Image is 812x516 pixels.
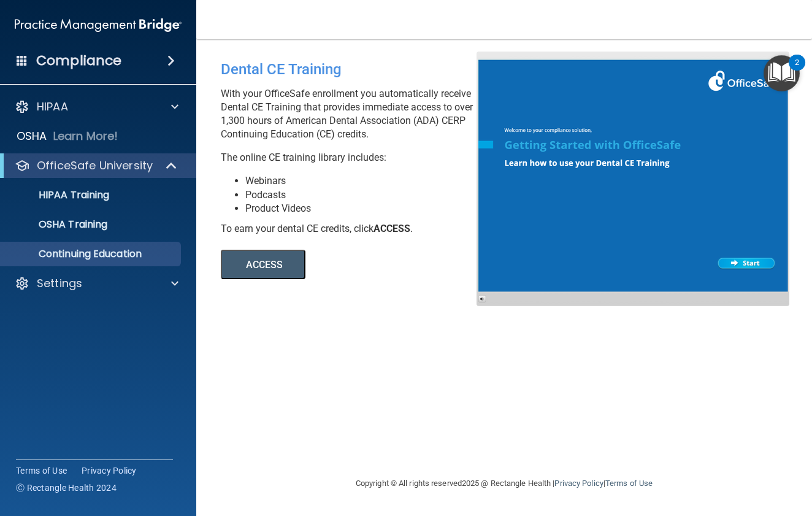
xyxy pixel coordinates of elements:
p: Settings [37,276,82,291]
p: OSHA [17,129,47,144]
a: Terms of Use [605,479,653,488]
p: HIPAA Training [8,189,109,201]
div: Copyright © All rights reserved 2025 @ Rectangle Health | | [280,464,728,503]
p: The online CE training library includes: [221,151,486,164]
h4: Compliance [36,52,121,69]
p: Continuing Education [8,248,175,260]
li: Podcasts [245,188,486,202]
p: Learn More! [53,129,118,144]
a: Settings [15,276,178,291]
button: ACCESS [221,250,305,279]
div: Dental CE Training [221,52,486,87]
span: Ⓒ Rectangle Health 2024 [16,482,117,494]
p: OfficeSafe University [37,158,153,173]
p: OSHA Training [8,218,107,231]
p: With your OfficeSafe enrollment you automatically receive Dental CE Training that provides immedi... [221,87,486,141]
button: Open Resource Center, 2 new notifications [764,55,800,91]
a: OfficeSafe University [15,158,178,173]
li: Webinars [245,174,486,188]
img: PMB logo [15,13,182,37]
b: ACCESS [373,223,410,234]
a: HIPAA [15,99,178,114]
div: To earn your dental CE credits, click . [221,222,486,236]
a: ACCESS [221,261,556,270]
a: Privacy Policy [554,479,603,488]
div: 2 [795,63,799,79]
p: HIPAA [37,99,68,114]
a: Terms of Use [16,464,67,477]
a: Privacy Policy [82,464,137,477]
li: Product Videos [245,202,486,215]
